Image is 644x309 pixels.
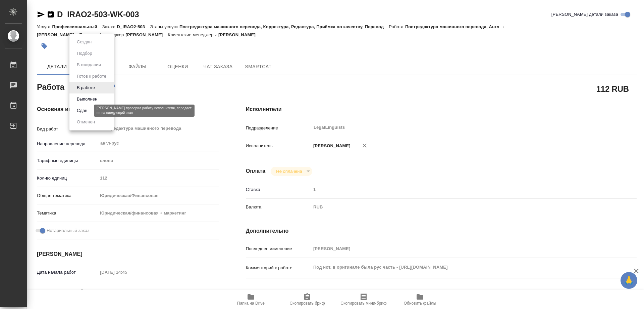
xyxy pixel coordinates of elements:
button: Создан [75,38,94,46]
button: В ожидании [75,61,103,69]
button: Готов к работе [75,73,108,80]
button: Сдан [75,107,89,114]
button: Выполнен [75,95,99,103]
button: Отменен [75,118,97,126]
button: Подбор [75,50,94,57]
button: В работе [75,84,97,91]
